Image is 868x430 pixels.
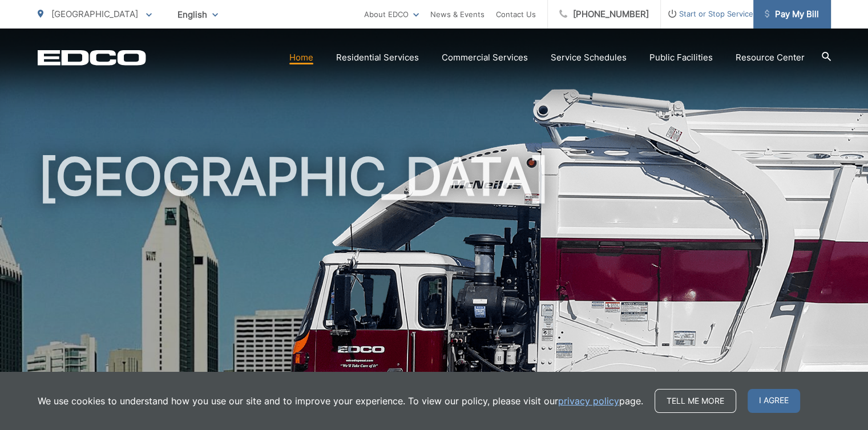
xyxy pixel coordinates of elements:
[748,389,800,413] span: I agree
[736,51,805,64] a: Resource Center
[496,7,536,21] a: Contact Us
[649,51,713,64] a: Public Facilities
[289,51,313,64] a: Home
[430,7,485,21] a: News & Events
[655,389,736,413] a: Tell me more
[558,394,619,408] a: privacy policy
[442,51,528,64] a: Commercial Services
[336,51,419,64] a: Residential Services
[551,51,627,64] a: Service Schedules
[364,7,419,21] a: About EDCO
[38,50,146,66] a: EDCD logo. Return to the homepage.
[169,5,227,25] span: English
[765,7,819,21] span: Pay My Bill
[38,394,643,408] p: We use cookies to understand how you use our site and to improve your experience. To view our pol...
[51,9,138,19] span: [GEOGRAPHIC_DATA]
